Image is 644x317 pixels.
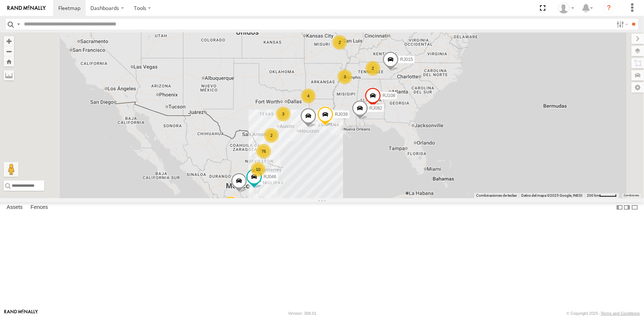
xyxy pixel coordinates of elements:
[585,193,619,198] button: Escala del mapa: 200 km por 43 píxeles
[631,82,644,93] label: Map Settings
[27,202,52,213] label: Fences
[382,93,395,98] span: RJ108
[301,89,316,103] div: 4
[616,202,623,213] label: Dock Summary Table to the Left
[366,61,380,76] div: 2
[614,19,630,30] label: Search Filter Options
[337,69,352,84] div: 3
[521,193,582,197] span: Datos del mapa ©2025 Google, INEGI
[7,6,46,11] img: rand-logo.svg
[400,57,413,62] span: RJ015
[256,144,271,159] div: 76
[555,3,577,14] div: Reynaldo Alvarado
[370,106,382,111] span: RJ082
[3,202,26,213] label: Assets
[623,202,631,213] label: Dock Summary Table to the Right
[4,36,14,46] button: Zoom in
[587,193,599,197] span: 200 km
[4,162,18,177] button: Arrastra el hombrecito naranja al mapa para abrir Street View
[4,70,14,80] label: Measure
[601,311,640,316] a: Terms and Conditions
[335,112,348,117] span: RJ039
[476,193,517,198] button: Combinaciones de teclas
[4,56,14,66] button: Zoom Home
[15,19,21,30] label: Search Query
[264,174,277,179] span: RJ046
[631,202,638,213] label: Hide Summary Table
[288,311,316,316] div: Version: 308.01
[264,128,279,143] div: 2
[332,35,347,50] div: 2
[276,107,291,121] div: 3
[567,311,640,316] div: © Copyright 2025 -
[4,310,38,317] a: Visit our Website
[603,2,615,14] i: ?
[4,46,14,56] button: Zoom out
[624,194,639,197] a: Condiciones (se abre en una nueva pestaña)
[251,162,266,177] div: 10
